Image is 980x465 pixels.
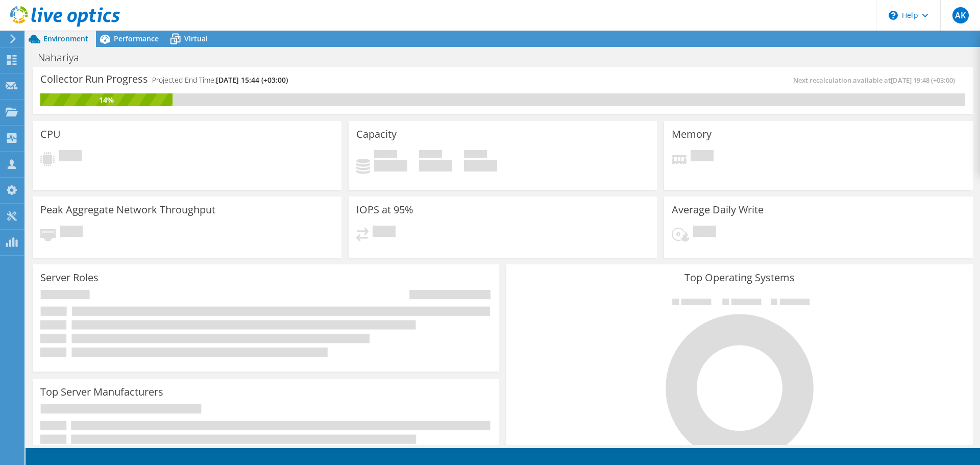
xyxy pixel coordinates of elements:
[59,150,82,164] span: Pending
[60,226,83,239] span: Pending
[43,34,88,43] span: Environment
[672,129,712,140] h3: Memory
[889,11,898,20] svg: \n
[33,52,95,63] h1: Nahariya
[216,75,288,85] span: [DATE] 15:44 (+03:00)
[952,7,969,23] span: AK
[793,76,960,85] span: Next recalculation available at
[464,150,487,160] span: Total
[691,150,714,164] span: Pending
[514,272,965,283] h3: Top Operating Systems
[672,204,764,215] h3: Average Daily Write
[152,75,288,86] h4: Projected End Time:
[356,204,413,215] h3: IOPS at 95%
[40,94,173,106] div: 14%
[40,129,61,140] h3: CPU
[693,226,716,239] span: Pending
[374,150,397,160] span: Used
[40,272,99,283] h3: Server Roles
[40,204,215,215] h3: Peak Aggregate Network Throughput
[40,386,163,398] h3: Top Server Manufacturers
[184,34,208,43] span: Virtual
[374,160,407,172] h4: 0 GiB
[891,76,955,85] span: [DATE] 19:48 (+03:00)
[356,129,397,140] h3: Capacity
[373,226,396,239] span: Pending
[464,160,497,172] h4: 0 GiB
[419,150,442,160] span: Free
[419,160,452,172] h4: 0 GiB
[114,34,159,43] span: Performance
